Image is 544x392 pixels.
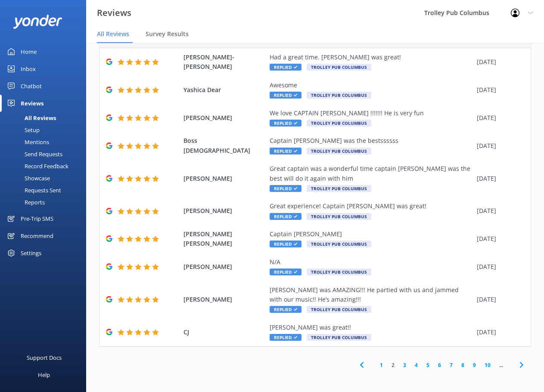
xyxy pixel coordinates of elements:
[21,77,42,95] div: Chatbot
[270,136,473,145] div: Captain [PERSON_NAME] was the bestssssss
[477,141,520,151] div: [DATE]
[270,120,302,127] span: Replied
[270,257,473,267] div: N/A
[270,229,473,239] div: Captain [PERSON_NAME]
[5,136,86,148] a: Mentions
[270,241,302,247] span: Replied
[480,361,495,369] a: 10
[270,108,473,118] div: We love CAPTAIN [PERSON_NAME] !!!!!!! He is very fun
[5,172,50,184] div: Showcase
[5,124,40,136] div: Setup
[270,164,473,183] div: Great captain was a wonderful time captain [PERSON_NAME] was the best will do it again with him
[410,361,422,369] a: 4
[270,148,302,154] span: Replied
[477,262,520,272] div: [DATE]
[307,120,371,127] span: Trolley Pub Columbus
[38,366,50,383] div: Help
[5,160,86,172] a: Record Feedback
[183,229,265,249] span: [PERSON_NAME] [PERSON_NAME]
[477,206,520,216] div: [DATE]
[183,52,265,72] span: [PERSON_NAME]-[PERSON_NAME]
[399,361,410,369] a: 3
[270,80,473,90] div: Awesome
[183,262,265,272] span: [PERSON_NAME]
[477,327,520,337] div: [DATE]
[270,52,473,62] div: Had a great time. [PERSON_NAME] was great!
[307,64,371,71] span: Trolley Pub Columbus
[5,136,49,148] div: Mentions
[183,174,265,183] span: [PERSON_NAME]
[5,172,86,184] a: Showcase
[13,15,62,29] img: yonder-white-logo.png
[27,349,62,366] div: Support Docs
[270,285,473,305] div: [PERSON_NAME] was AMAZING!!! He partied with us and jammed with our music!! He’s amazing!!!
[270,64,302,71] span: Replied
[307,92,371,99] span: Trolley Pub Columbus
[307,334,371,341] span: Trolley Pub Columbus
[21,43,37,60] div: Home
[307,148,371,154] span: Trolley Pub Columbus
[469,361,480,369] a: 9
[5,196,45,208] div: Reports
[477,113,520,123] div: [DATE]
[270,269,302,275] span: Replied
[5,124,86,136] a: Setup
[5,112,56,124] div: All Reviews
[270,334,302,341] span: Replied
[270,92,302,99] span: Replied
[307,213,371,220] span: Trolley Pub Columbus
[97,6,131,20] h3: Reviews
[183,206,265,216] span: [PERSON_NAME]
[183,113,265,123] span: [PERSON_NAME]
[21,95,44,112] div: Reviews
[183,295,265,304] span: [PERSON_NAME]
[376,361,387,369] a: 1
[422,361,434,369] a: 5
[21,210,53,227] div: Pre-Trip SMS
[183,85,265,95] span: Yashica Dear
[307,269,371,275] span: Trolley Pub Columbus
[307,241,371,247] span: Trolley Pub Columbus
[97,30,129,38] span: All Reviews
[5,148,86,160] a: Send Requests
[307,185,371,192] span: Trolley Pub Columbus
[183,136,265,155] span: Boss [DEMOGRAPHIC_DATA]
[21,60,36,77] div: Inbox
[307,306,371,313] span: Trolley Pub Columbus
[477,57,520,67] div: [DATE]
[477,174,520,183] div: [DATE]
[495,361,507,369] span: ...
[477,295,520,304] div: [DATE]
[270,323,473,332] div: [PERSON_NAME] was great!!
[434,361,445,369] a: 6
[457,361,469,369] a: 8
[5,160,68,172] div: Record Feedback
[477,85,520,95] div: [DATE]
[445,361,457,369] a: 7
[270,306,302,313] span: Replied
[5,148,62,160] div: Send Requests
[477,234,520,244] div: [DATE]
[5,184,86,196] a: Requests Sent
[270,201,473,211] div: Great experience! Captain [PERSON_NAME] was great!
[21,244,41,262] div: Settings
[270,185,302,192] span: Replied
[5,196,86,208] a: Reports
[387,361,399,369] a: 2
[270,213,302,220] span: Replied
[5,184,61,196] div: Requests Sent
[5,112,86,124] a: All Reviews
[21,227,53,244] div: Recommend
[183,327,265,337] span: CJ
[146,30,189,38] span: Survey Results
